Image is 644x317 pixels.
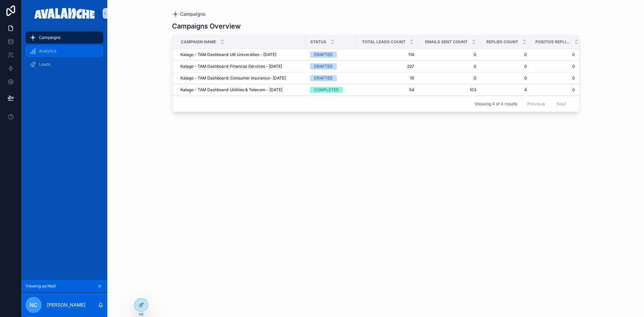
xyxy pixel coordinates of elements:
a: 103 [422,87,476,93]
a: Leads [25,58,103,70]
a: Analytics [25,45,103,57]
a: COMPLETED [310,87,352,93]
a: Kalago - TAM Dashboard: Utilities & Telecom - [DATE] [180,87,302,93]
a: 0 [484,64,527,69]
h1: Campaigns Overview [172,21,241,31]
span: Kalago - TAM Dashboard: Consumer Insurance- [DATE] [180,75,286,81]
a: 114 [360,52,414,57]
span: NC [30,301,38,309]
a: 0 [422,64,476,69]
a: Kalago - TAM Dashboard: UK Universities - [DATE] [180,52,302,57]
a: 0 [484,75,527,81]
a: Kalago - TAM Dashboard: Consumer Insurance- [DATE] [180,75,302,81]
span: Kalago - TAM Dashboard: UK Universities - [DATE] [180,52,276,57]
a: 0 [531,75,575,81]
a: 10 [360,75,414,81]
a: 0 [531,64,575,69]
span: Leads [39,62,50,67]
a: Kalago - TAM Dashboard: Financial Services - [DATE] [180,64,302,69]
div: DRAFTED [314,52,333,58]
a: 0 [531,87,575,93]
span: Kalago - TAM Dashboard: Financial Services - [DATE] [180,64,282,69]
a: 0 [422,52,476,57]
a: 4 [484,87,527,93]
a: 0 [484,52,527,57]
a: 54 [360,87,414,93]
span: Analytics [39,48,56,54]
span: Campaign Name [181,39,216,45]
div: DRAFTED [314,63,333,69]
a: 0 [422,75,476,81]
p: [PERSON_NAME] [47,302,86,308]
span: Campaigns [180,11,206,17]
a: DRAFTED [310,52,352,58]
span: Kalago - TAM Dashboard: Utilities & Telecom - [DATE] [180,87,282,93]
a: 0 [531,52,575,57]
span: Status [310,39,326,45]
a: Campaigns [172,11,206,17]
span: Positive Replies Count [535,39,570,45]
div: scrollable content [21,27,107,79]
span: Showing 4 of 4 results [475,101,517,107]
span: Total Leads Count [362,39,406,45]
a: DRAFTED [310,63,352,69]
a: 227 [360,64,414,69]
span: Emails Sent Count [425,39,468,45]
img: App logo [34,8,95,19]
span: Campaigns [39,35,60,40]
div: COMPLETED [314,87,339,93]
span: Replies Count [486,39,518,45]
a: DRAFTED [310,75,352,81]
div: DRAFTED [314,75,333,81]
span: Viewing as Niall [25,283,56,289]
a: Campaigns [25,32,103,44]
